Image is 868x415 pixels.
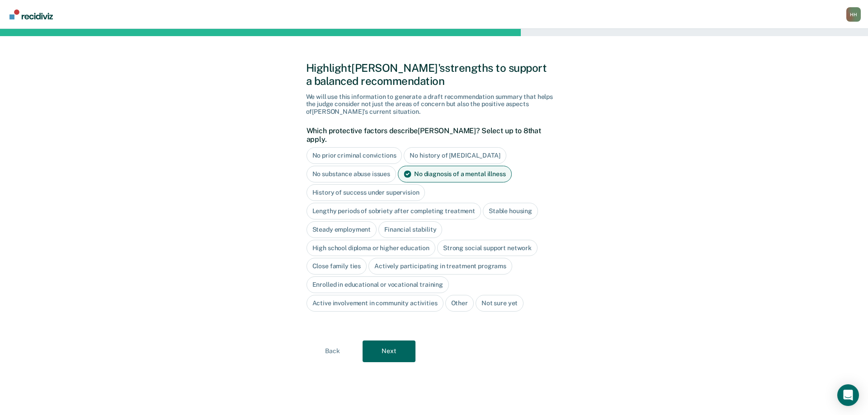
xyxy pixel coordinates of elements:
div: Strong social support network [437,240,538,256]
div: No history of [MEDICAL_DATA] [404,147,506,164]
div: High school diploma or higher education [307,240,436,256]
button: Back [306,340,359,362]
div: Other [445,295,474,312]
div: Enrolled in educational or vocational training [307,276,449,293]
button: Profile dropdown button [846,7,861,22]
div: H H [846,7,861,22]
img: Recidiviz [9,9,53,19]
div: Not sure yet [476,295,524,312]
div: No diagnosis of a mental illness [398,166,512,182]
div: Close family ties [307,258,367,275]
div: Active involvement in community activities [307,295,443,312]
div: No substance abuse issues [307,166,396,182]
div: Lengthy periods of sobriety after completing treatment [307,203,481,219]
div: We will use this information to generate a draft recommendation summary that helps the judge cons... [306,93,562,116]
div: History of success under supervision [307,184,425,201]
div: Actively participating in treatment programs [368,258,512,275]
div: Highlight [PERSON_NAME]'s strengths to support a balanced recommendation [306,61,562,88]
label: Which protective factors describe [PERSON_NAME] ? Select up to 8 that apply. [307,126,557,144]
div: Steady employment [307,221,377,238]
button: Next [363,340,415,362]
div: Open Intercom Messenger [837,384,859,406]
div: Stable housing [483,203,538,219]
div: Financial stability [378,221,442,238]
div: No prior criminal convictions [307,147,402,164]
